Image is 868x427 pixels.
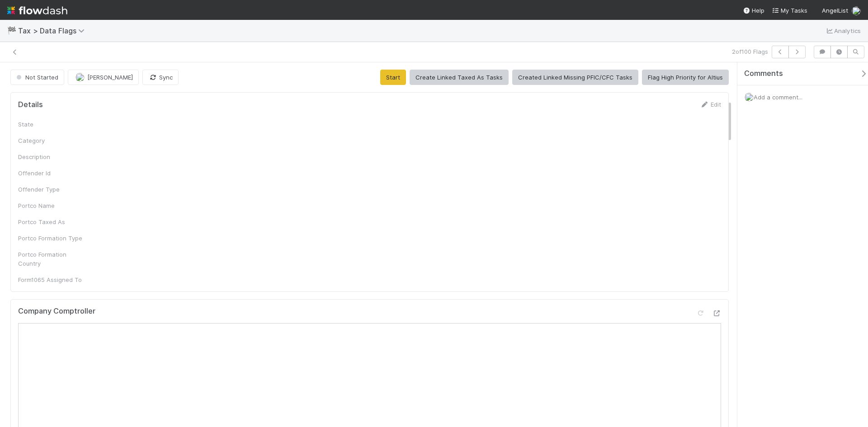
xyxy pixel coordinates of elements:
div: Portco Formation Country [18,250,86,268]
span: Add a comment... [754,94,802,101]
div: Offender Type [18,185,86,194]
img: avatar_1c2f0edd-858e-4812-ac14-2a8986687c67.png [852,6,861,15]
button: Start [380,70,406,85]
div: Description [18,152,86,161]
div: Form1065 Assigned To [18,275,86,284]
span: 2 of 100 Flags [732,47,768,56]
button: Create Linked Taxed As Tasks [410,70,509,85]
div: State [18,120,86,129]
span: 🏁 [7,27,16,34]
img: avatar_1c2f0edd-858e-4812-ac14-2a8986687c67.png [745,93,754,102]
a: My Tasks [772,6,807,15]
button: Sync [142,70,179,85]
div: Offender Id [18,169,86,178]
button: [PERSON_NAME] [68,70,139,85]
a: Analytics [825,25,861,36]
div: Portco Name [18,201,86,210]
div: Portco Formation Type [18,234,86,243]
div: Portco Taxed As [18,217,86,226]
span: AngelList [822,7,848,14]
h5: Company Comptroller [18,307,95,316]
span: My Tasks [772,7,807,14]
span: Tax > Data Flags [18,26,89,35]
button: Flag High Priority for Altius [642,70,729,85]
div: Help [743,6,764,15]
div: Category [18,136,86,145]
h5: Details [18,100,43,109]
span: Comments [744,69,783,78]
img: avatar_d45d11ee-0024-4901-936f-9df0a9cc3b4e.png [75,73,85,82]
span: [PERSON_NAME] [87,74,133,81]
button: Created Linked Missing PFIC/CFC Tasks [512,70,638,85]
img: logo-inverted-e16ddd16eac7371096b0.svg [7,3,67,18]
a: Edit [700,101,721,108]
